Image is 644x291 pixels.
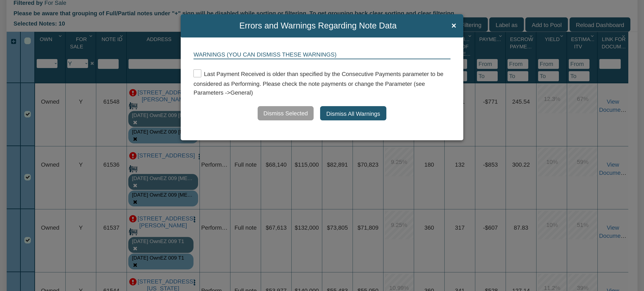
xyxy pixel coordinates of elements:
span: Errors and Warnings Regarding Note Data [188,21,448,30]
button: Dismiss All Warnings [320,106,387,120]
span: × [451,21,456,30]
div: Warnings (You can dismiss these warnings) [193,50,451,59]
span: Last Payment Received is older than specified by the Consecutive Payments parameter to be conside... [193,71,443,96]
button: Dismiss Selected [258,106,314,120]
